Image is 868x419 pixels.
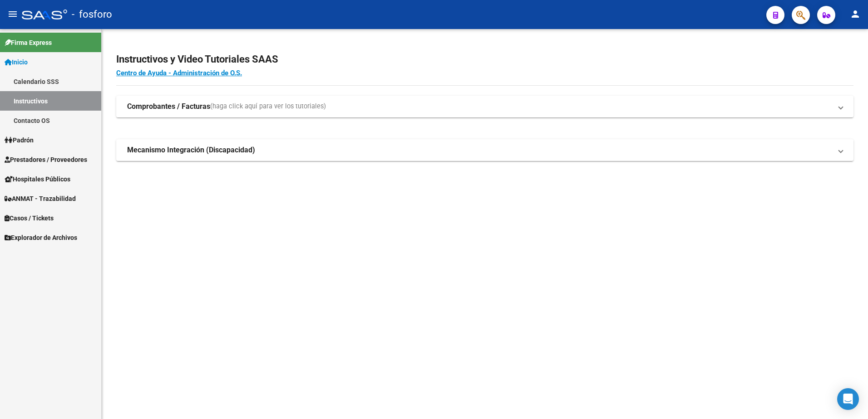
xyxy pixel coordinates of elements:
[116,96,853,117] mat-expansion-panel-header: Comprobantes / Facturas(haga click aquí para ver los tutoriales)
[850,9,861,19] mat-icon: person
[5,194,76,204] span: ANMAT - Trazabilidad
[127,145,255,155] strong: Mecanismo Integración (Discapacidad)
[5,174,70,184] span: Hospitales Públicos
[127,102,210,112] strong: Comprobantes / Facturas
[210,102,326,112] span: (haga click aquí para ver los tutoriales)
[5,135,34,145] span: Padrón
[5,213,54,223] span: Casos / Tickets
[116,69,242,77] a: Centro de Ayuda - Administración de O.S.
[7,9,18,19] mat-icon: menu
[116,51,853,68] h2: Instructivos y Video Tutoriales SAAS
[116,139,853,161] mat-expansion-panel-header: Mecanismo Integración (Discapacidad)
[5,38,52,48] span: Firma Express
[5,233,77,243] span: Explorador de Archivos
[837,388,859,410] div: Open Intercom Messenger
[5,155,87,165] span: Prestadores / Proveedores
[5,57,28,67] span: Inicio
[72,5,112,24] span: - fosforo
